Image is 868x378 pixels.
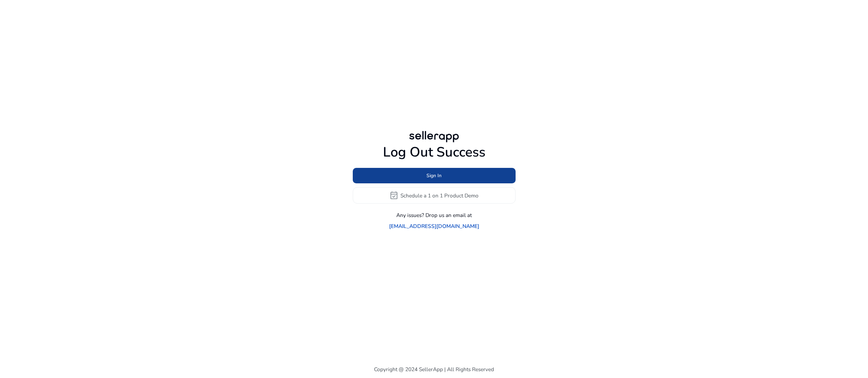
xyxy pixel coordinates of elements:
h1: Log Out Success [353,144,516,161]
button: Sign In [353,168,516,183]
span: Sign In [426,172,442,179]
p: Any issues? Drop us an email at [396,211,472,219]
span: event_available [389,191,398,200]
button: event_availableSchedule a 1 on 1 Product Demo [353,187,516,204]
a: [EMAIL_ADDRESS][DOMAIN_NAME] [389,222,479,230]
